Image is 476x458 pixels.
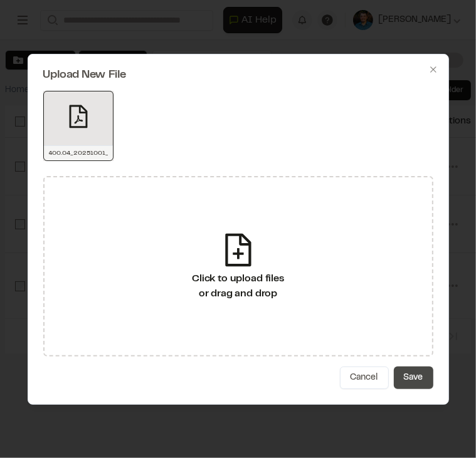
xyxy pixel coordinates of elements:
[340,367,389,389] button: Cancel
[394,367,433,389] button: Save
[49,148,108,158] p: 400.04_20251001_CalvinPaving_PH.pdf
[43,176,433,357] div: Click to upload filesor drag and drop
[192,271,284,301] div: Click to upload files or drag and drop
[43,70,433,81] h2: Upload New File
